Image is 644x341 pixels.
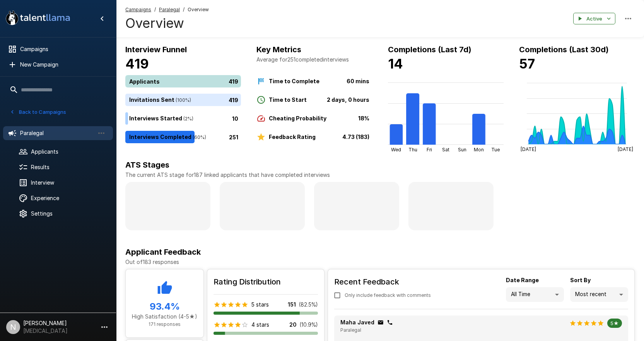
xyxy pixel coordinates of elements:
b: 419 [125,56,149,72]
p: The current ATS stage for 187 linked applicants that have completed interviews [125,171,635,179]
div: Most recent [570,287,628,302]
tspan: [DATE] [618,146,633,152]
b: Cheating Probability [269,115,326,122]
p: 10 [232,114,238,122]
tspan: Fri [426,147,432,153]
b: 18% [358,115,369,122]
b: Date Range [506,277,539,283]
u: Campaigns [125,7,151,12]
span: / [154,6,156,14]
span: Overview [188,6,209,14]
span: Paralegal [340,327,361,333]
p: Average for 251 completed interviews [256,56,372,63]
b: Time to Complete [269,78,319,84]
h6: Recent Feedback [334,276,437,288]
b: Completions (Last 7d) [388,45,471,54]
p: 419 [229,96,238,104]
span: 5★ [607,320,622,326]
b: Feedback Rating [269,134,316,140]
h6: Rating Distribution [214,276,318,288]
b: 2 days, 0 hours [327,96,369,103]
tspan: Wed [391,147,401,153]
tspan: Sun [458,147,466,153]
tspan: Tue [491,147,499,153]
b: Time to Start [269,96,307,103]
p: High Satisfaction (4-5★) [132,313,197,320]
b: Completions (Last 30d) [519,45,609,54]
b: Interview Funnel [125,45,187,54]
p: 419 [229,77,238,85]
b: Applicant Feedback [125,247,201,257]
p: 5 stars [251,301,269,308]
div: Click to copy [387,319,393,326]
p: 4 stars [251,321,269,329]
b: Key Metrics [256,45,301,54]
b: Sort By [570,277,591,283]
tspan: Mon [474,147,484,153]
p: Maha Javed [340,319,374,326]
span: / [183,6,184,14]
button: Active [573,13,615,25]
u: Paralegal [159,7,180,12]
tspan: Sat [442,147,449,153]
b: ATS Stages [125,160,169,170]
span: Only include feedback with comments [345,291,431,299]
p: Out of 183 responses [125,258,635,266]
p: 20 [289,321,297,329]
b: 14 [388,56,403,72]
p: 251 [229,133,238,141]
h5: 93.4 % [132,300,197,313]
span: 171 responses [149,321,181,327]
b: 60 mins [347,78,369,84]
tspan: Thu [408,147,417,153]
b: 4.73 (183) [342,134,369,140]
p: ( 82.5 %) [299,301,318,308]
div: All Time [506,287,564,302]
div: Click to copy [378,319,384,326]
tspan: [DATE] [521,146,536,152]
p: ( 10.9 %) [300,321,318,329]
p: 151 [288,301,296,308]
b: 57 [519,56,535,72]
h4: Overview [125,15,209,31]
